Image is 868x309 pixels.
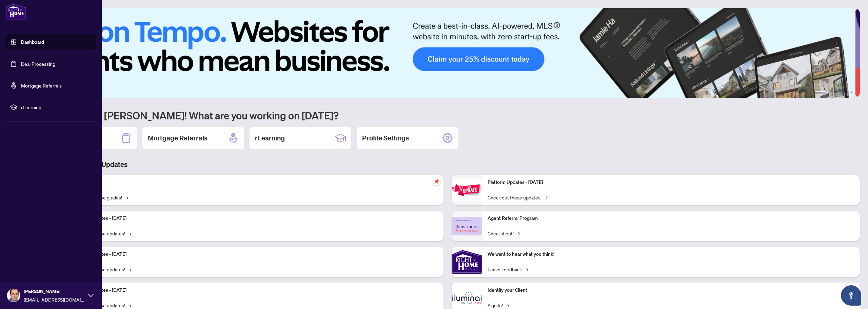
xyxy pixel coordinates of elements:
img: logo [5,3,26,20]
span: → [506,302,509,309]
p: We want to hear what you think! [488,251,854,258]
button: Open asap [841,285,861,306]
p: Platform Updates - [DATE] [71,287,438,294]
span: rLearning [21,103,92,111]
span: → [128,230,131,237]
a: Mortgage Referrals [21,82,62,89]
button: 1 [815,91,826,94]
p: Platform Updates - [DATE] [488,179,854,186]
img: Agent Referral Program [452,217,482,235]
a: Check it out!→ [488,230,520,237]
a: Sign In!→ [488,302,509,309]
img: Profile Icon [7,289,20,302]
button: 3 [834,91,837,94]
h2: Profile Settings [362,133,409,143]
span: [PERSON_NAME] [24,288,85,295]
h3: Brokerage & Industry Updates [35,160,860,169]
p: Self-Help [71,179,438,186]
p: Identify your Client [488,287,854,294]
span: → [125,194,128,201]
button: 4 [840,91,842,94]
span: pushpin [433,177,441,186]
p: Platform Updates - [DATE] [71,251,438,258]
span: → [544,194,548,201]
a: Leave Feedback→ [488,266,528,273]
span: → [516,230,520,237]
a: Dashboard [21,39,44,45]
h2: rLearning [255,133,285,143]
button: 2 [829,91,831,94]
span: → [128,302,131,309]
h1: Welcome back [PERSON_NAME]! What are you working on [DATE]? [35,109,860,122]
p: Platform Updates - [DATE] [71,215,438,222]
span: → [525,266,528,273]
p: Agent Referral Program [488,215,854,222]
button: 6 [850,91,853,94]
h2: Mortgage Referrals [148,133,208,143]
img: Slide 0 [35,8,855,98]
span: [EMAIL_ADDRESS][DOMAIN_NAME] [24,296,85,303]
a: Check out these updates!→ [488,194,548,201]
img: We want to hear what you think! [452,247,482,277]
a: Deal Processing [21,61,55,67]
button: 5 [845,91,848,94]
span: → [128,266,131,273]
img: Platform Updates - June 23, 2025 [452,179,482,201]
